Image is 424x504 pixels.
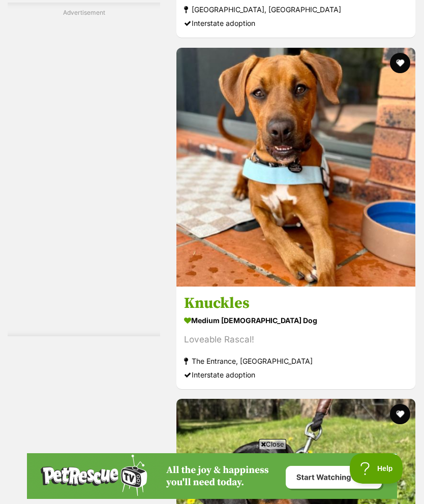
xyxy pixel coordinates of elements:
iframe: Advertisement [27,453,397,499]
div: Interstate adoption [184,368,408,382]
span: Close [259,439,286,449]
div: Loveable Rascal! [184,333,408,346]
div: Advertisement [8,3,160,336]
iframe: Help Scout Beacon - Open [350,453,404,484]
img: Knuckles - Mixed breed Dog [176,48,415,287]
div: Interstate adoption [184,17,408,30]
strong: [GEOGRAPHIC_DATA], [GEOGRAPHIC_DATA] [184,3,408,17]
strong: The Entrance, [GEOGRAPHIC_DATA] [184,354,408,368]
h3: Knuckles [184,294,408,313]
a: Knuckles medium [DEMOGRAPHIC_DATA] Dog Loveable Rascal! The Entrance, [GEOGRAPHIC_DATA] Interstat... [176,286,415,389]
strong: medium [DEMOGRAPHIC_DATA] Dog [184,313,408,328]
button: favourite [390,53,410,73]
iframe: Advertisement [43,21,125,326]
button: favourite [390,404,410,424]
